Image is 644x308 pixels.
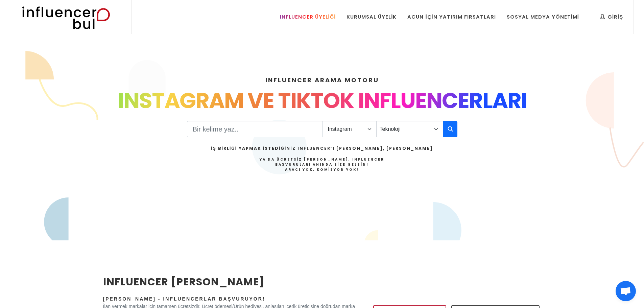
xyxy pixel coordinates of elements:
[280,13,336,21] div: Influencer Üyeliği
[103,274,355,289] h2: INFLUENCER [PERSON_NAME]
[600,13,623,21] div: Giriş
[211,145,433,151] h2: İş Birliği Yapmak İstediğiniz Influencer’ı [PERSON_NAME], [PERSON_NAME]
[211,157,433,172] h4: Ya da Ücretsiz [PERSON_NAME], Influencer Başvuruları Anında Size Gelsin!
[103,75,541,85] h4: INFLUENCER ARAMA MOTORU
[507,13,579,21] div: Sosyal Medya Yönetimi
[616,281,636,301] div: Açık sohbet
[103,296,265,302] span: [PERSON_NAME] - Influencerlar Başvuruyor!
[103,85,541,117] div: INSTAGRAM VE TIKTOK INFLUENCERLARI
[407,13,496,21] div: Acun İçin Yatırım Fırsatları
[285,167,359,172] strong: Aracı Yok, Komisyon Yok!
[187,121,323,137] input: Search
[347,13,397,21] div: Kurumsal Üyelik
